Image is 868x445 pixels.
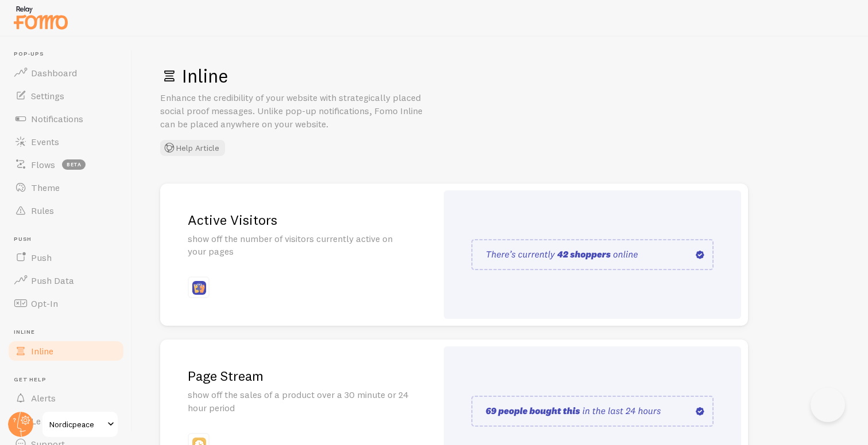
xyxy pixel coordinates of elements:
p: show off the sales of a product over a 30 minute or 24 hour period [188,388,409,415]
span: Rules [31,205,54,216]
a: Learn [7,409,125,432]
a: Push [7,246,125,269]
span: Inline [31,345,53,357]
span: Pop-ups [14,50,125,58]
a: Notifications [7,107,125,130]
span: Push [31,252,52,263]
h2: Active Visitors [188,211,409,229]
p: Enhance the credibility of your website with strategically placed social proof messages. Unlike p... [160,91,436,131]
span: Theme [31,182,60,193]
a: Alerts [7,387,125,409]
iframe: Help Scout Beacon - Open [811,388,845,422]
span: Nordicpeace [49,417,104,431]
a: Push Data [7,269,125,292]
a: Dashboard [7,61,125,84]
h1: Inline [160,64,840,88]
a: Theme [7,176,125,199]
img: page_stream.svg [471,396,714,427]
img: fomo_icons_pageviews.svg [192,281,206,295]
span: Push Data [31,275,74,286]
h2: Page Stream [188,367,409,385]
span: Notifications [31,113,83,124]
img: fomo-relay-logo-orange.svg [12,3,69,32]
a: Flows beta [7,153,125,176]
span: Dashboard [31,67,77,79]
a: Nordicpeace [41,411,119,438]
span: Push [14,236,125,243]
span: Settings [31,90,64,102]
a: Rules [7,199,125,222]
button: Help Article [160,140,225,156]
a: Events [7,130,125,153]
a: Inline [7,339,125,362]
span: Opt-In [31,298,58,309]
span: beta [62,159,86,170]
p: show off the number of visitors currently active on your pages [188,232,409,259]
a: Opt-In [7,292,125,315]
span: Get Help [14,376,125,384]
span: Alerts [31,392,56,404]
a: Settings [7,84,125,107]
img: pageviews.svg [471,239,714,270]
span: Flows [31,159,55,170]
span: Events [31,136,59,147]
span: Inline [14,329,125,336]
